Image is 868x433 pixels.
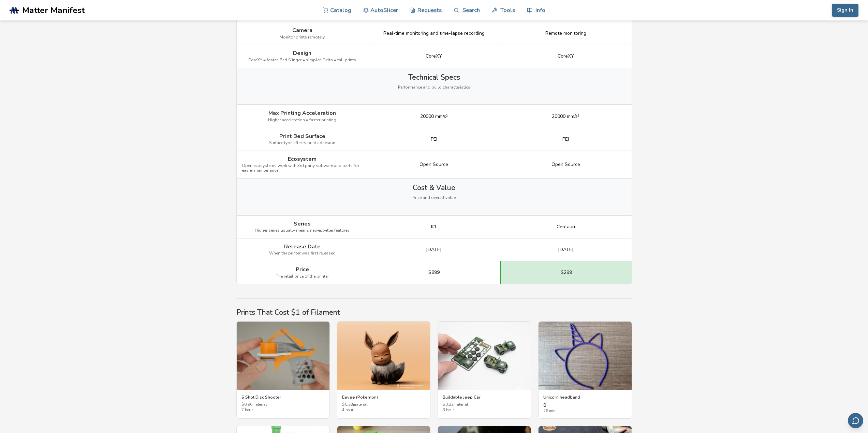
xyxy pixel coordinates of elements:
span: Open Source [551,162,580,167]
span: 4 hour [342,408,425,413]
h2: Prints That Cost $1 of Filament [236,308,632,316]
a: Eevee (Pokemon)Eevee (Pokemon)$0.38material4 hour [337,321,430,419]
img: Unicorn headband [539,322,631,390]
span: Series [294,221,311,227]
span: Higher series usually means newer/better features [255,228,350,233]
span: K1 [431,224,437,230]
button: Send feedback via email [848,413,863,428]
button: Sign In [832,4,858,17]
span: Price [296,266,309,273]
span: CoreXY [426,53,442,59]
span: Release Date [284,244,321,250]
span: Camera [292,27,312,33]
span: Open ecosystems work with 3rd party software and parts for easier maintenance [242,164,363,173]
span: CoreXY [558,53,574,59]
span: Centauri [557,224,575,230]
span: Open Source [420,162,448,167]
img: Eevee (Pokemon) [337,322,430,390]
span: Remote monitoring [545,31,586,36]
span: Higher acceleration = faster printing [268,118,336,123]
span: Max Printing Acceleration [268,110,336,116]
img: 6 Shot Disc Shooter [237,322,329,390]
span: $ 0.22 material [443,403,526,407]
span: The retail price of the printer [276,274,329,279]
h3: 6 Shot Disc Shooter [241,395,325,400]
span: 3 hour [443,408,526,413]
span: CoreXY = faster, Bed Slinger = simpler, Delta = tall prints [248,58,356,63]
span: [DATE] [558,247,574,252]
span: Technical Specs [408,73,460,81]
span: Price and overall value [413,196,456,200]
span: Monitor prints remotely [280,35,325,40]
span: $299 [561,270,572,275]
h3: Unicorn headband [543,395,627,400]
a: Buildable Jeep CarBuildable Jeep Car$0.22material3 hour [438,321,531,419]
span: $ 0.96 material [241,403,325,407]
span: [DATE] [426,247,442,252]
h3: Eevee (Pokemon) [342,395,425,400]
span: PEI [562,137,569,142]
span: 20000 mm/s² [552,114,579,119]
span: When the printer was first released [269,251,336,256]
a: 6 Shot Disc Shooter6 Shot Disc Shooter$0.96material7 hour [236,321,330,419]
span: Real-time monitoring and time-lapse recording [383,31,485,36]
span: 20000 mm/s² [420,114,448,119]
span: 7 hour [241,408,325,413]
span: Ecosystem [288,156,317,162]
a: Unicorn headbandUnicorn headband026 min [538,321,632,419]
span: $ 0.38 material [342,403,425,407]
span: PEI [431,137,437,142]
img: Buildable Jeep Car [438,322,531,390]
h3: Buildable Jeep Car [443,395,526,400]
span: Matter Manifest [22,5,85,15]
span: $899 [428,270,440,275]
span: Print Bed Surface [279,133,325,139]
span: Surface type affects print adhesion [269,141,335,145]
span: Design [293,50,311,56]
div: 0 [543,403,627,414]
span: Cost & Value [413,184,455,192]
span: Performance and build characteristics [398,85,470,90]
span: 26 min [543,409,627,414]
